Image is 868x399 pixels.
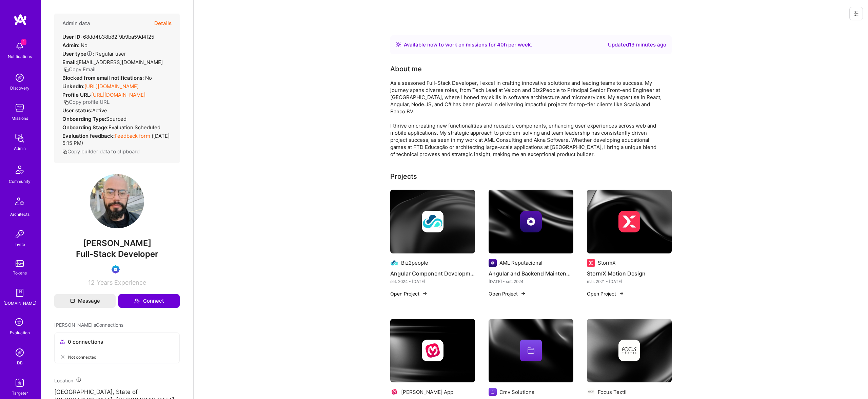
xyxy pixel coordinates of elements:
img: discovery [13,71,26,84]
button: Message [54,294,116,308]
img: tokens [16,260,24,267]
div: Architects [10,211,29,218]
img: arrow-right [422,291,428,296]
div: Admin [14,145,26,152]
div: Projects [390,171,417,182]
button: Copy profile URL [64,98,110,106]
div: Biz2people [401,259,428,266]
div: 68dd4b38b82f9b9ba59d4f25 [62,33,154,40]
img: cover [587,190,672,253]
strong: Blocked from email notifications: [62,75,145,81]
div: [PERSON_NAME] App [401,388,453,396]
img: Company logo [489,388,497,396]
div: No [62,42,87,49]
img: Architects [12,194,28,211]
img: Admin Search [13,346,26,359]
button: Copy builder data to clipboard [62,148,140,155]
span: Full-Stack Developer [76,249,158,259]
span: 12 [88,279,95,286]
span: 1 [21,39,26,45]
button: Details [154,14,172,33]
strong: LinkedIn: [62,83,84,90]
strong: Email: [62,59,77,65]
i: icon Copy [64,100,69,105]
img: Invite [13,227,26,241]
div: StormX [598,259,616,266]
div: Updated 19 minutes ago [608,41,666,49]
button: 0 connectionsNot connected [54,332,180,363]
div: Targeter [12,389,28,397]
div: ( [DATE] 5:15 PM ) [62,132,172,147]
span: Years Experience [97,279,146,286]
img: logo [14,14,27,26]
img: teamwork [13,101,26,115]
img: Evaluation Call Booked [112,265,120,273]
button: Open Project [489,290,526,297]
img: Community [12,161,28,178]
strong: Onboarding Stage: [62,124,108,131]
i: Help [86,51,93,57]
div: mai. 2021 - [DATE] [587,278,672,285]
i: icon Connect [134,298,140,304]
img: arrow-right [619,291,624,296]
img: Company logo [587,259,595,267]
span: [PERSON_NAME] [54,238,180,248]
img: Company logo [390,388,398,396]
h4: Admin data [62,20,90,26]
div: Available now to work on missions for h per week . [404,41,532,49]
a: Feedback form [115,133,150,139]
strong: Profile URL: [62,92,91,98]
div: AML Reputacional [499,259,542,266]
i: icon Copy [64,67,69,72]
span: sourced [106,116,126,122]
div: As a seasoned Full-Stack Developer, I excel in crafting innovative solutions and leading teams to... [390,79,662,158]
img: admin teamwork [13,131,26,145]
div: [DATE] - set. 2024 [489,278,573,285]
img: Availability [396,42,401,47]
span: Evaluation Scheduled [108,124,160,131]
span: 0 connections [68,338,103,345]
img: Company logo [587,388,595,396]
button: Open Project [587,290,624,297]
img: Company logo [422,340,443,361]
img: Company logo [390,259,398,267]
i: icon Mail [70,299,75,303]
button: Open Project [390,290,428,297]
img: Company logo [618,211,640,232]
img: User Avatar [90,174,144,228]
div: set. 2024 - [DATE] [390,278,475,285]
img: Skill Targeter [13,376,26,389]
span: [EMAIL_ADDRESS][DOMAIN_NAME] [77,59,163,65]
button: Connect [118,294,180,308]
img: Company logo [520,211,542,232]
strong: Evaluation feedback: [62,133,115,139]
h4: Angular and Backend Maintenance [489,269,573,278]
img: cover [587,319,672,383]
span: Active [92,107,107,114]
img: Company logo [422,211,443,232]
div: Focus Textil [598,388,627,396]
span: 40 [497,41,504,48]
span: [PERSON_NAME]'s Connections [54,321,123,328]
div: Discovery [10,84,29,92]
strong: User type : [62,51,94,57]
h4: StormX Motion Design [587,269,672,278]
div: Tokens [13,269,27,277]
strong: Onboarding Type: [62,116,106,122]
strong: User status: [62,107,92,114]
div: Invite [15,241,25,248]
i: icon Copy [62,149,67,154]
i: icon SelectionTeam [13,316,26,329]
i: icon Collaborator [60,339,65,344]
img: bell [13,39,26,53]
img: cover [390,319,475,383]
div: Cmv Solutions [499,388,534,396]
h4: Angular Component Development and Team Leadership [390,269,475,278]
div: DB [17,359,23,366]
div: Location [54,377,180,384]
div: No [62,74,152,81]
div: Regular user [62,50,126,57]
strong: Admin: [62,42,79,49]
img: cover [489,190,573,253]
img: cover [489,319,573,383]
